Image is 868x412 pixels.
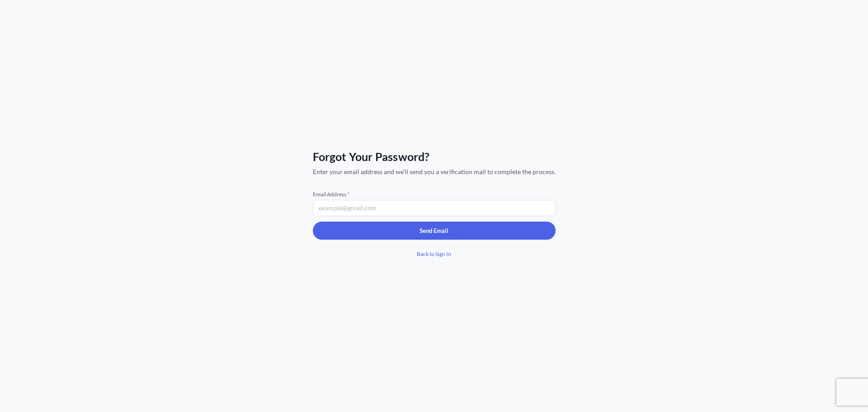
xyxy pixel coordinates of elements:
[420,226,448,235] p: Send Email
[313,149,556,164] span: Forgot Your Password?
[313,222,556,240] button: Send Email
[313,245,556,263] a: Back to Sign In
[417,250,451,259] span: Back to Sign In
[313,167,556,176] span: Enter your email address and we'll send you a verification mail to complete the process.
[313,200,556,216] input: example@gmail.com
[313,191,556,198] span: Email Address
